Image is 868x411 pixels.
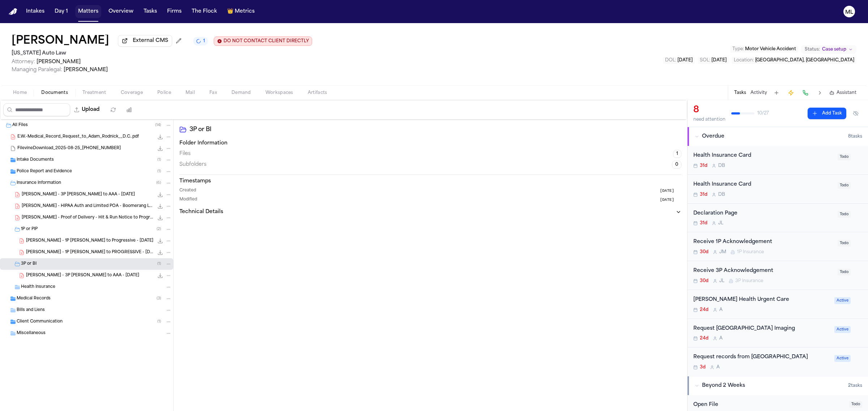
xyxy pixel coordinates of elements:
[688,290,868,319] div: Open task: Crewell Health Urgent Care
[157,227,161,231] span: ( 2 )
[12,35,109,48] button: Edit matter name
[235,8,255,15] span: Metrics
[719,278,724,284] span: J L
[22,192,135,198] span: [PERSON_NAME] - 3P [PERSON_NAME] to AAA - [DATE]
[693,152,833,160] div: Health Insurance Card
[22,203,154,209] span: [PERSON_NAME] - HIPAA Auth and Limited POA - Boomerang Legal
[750,90,767,96] button: Activity
[41,90,68,96] span: Documents
[718,192,725,198] span: D B
[265,90,293,96] span: Workspaces
[157,191,164,198] button: Download E. Welden - 3P LOR to AAA - 8.22.25
[214,36,312,46] button: Edit client contact restriction
[677,58,693,62] span: [DATE]
[735,278,763,284] span: 3P Insurance
[838,153,851,160] span: Todo
[156,181,161,185] span: ( 6 )
[688,347,868,376] div: Open task: Request records from Corewell Health Care Center
[755,58,854,62] span: [GEOGRAPHIC_DATA], [GEOGRAPHIC_DATA]
[700,163,707,169] span: 31d
[688,175,868,204] div: Open task: Health Insurance Card
[17,157,54,163] span: Intake Documents
[17,146,121,152] span: FilevineDownload_2025-08-25_[PHONE_NUMBER]
[732,47,744,51] span: Type :
[849,401,862,408] span: Todo
[688,261,868,290] div: Open task: Receive 3P Acknowledgement
[700,58,710,62] span: SOL :
[23,5,47,18] a: Intakes
[190,125,681,134] h2: 3P or BI
[224,38,309,44] span: DO NOT CONTACT CLIENT DIRECTLY
[17,330,46,337] span: Miscellaneous
[849,108,862,119] button: Hide completed tasks (⌘⇧H)
[838,269,851,276] span: Todo
[22,215,154,221] span: [PERSON_NAME] - Proof of Delivery - Hit & Run Notice to Progressive - [DATE]
[822,47,846,52] span: Case setup
[17,319,63,325] span: Client Communication
[9,8,17,15] a: Home
[227,8,233,15] span: crown
[700,336,709,341] span: 24d
[693,117,726,122] div: need attention
[716,364,720,370] span: A
[179,188,196,194] span: Created
[141,5,160,18] button: Tasks
[308,90,327,96] span: Artifacts
[106,5,136,18] button: Overview
[719,307,723,313] span: A
[118,35,172,47] button: External CMS
[189,5,220,18] button: The Flock
[164,5,184,18] a: Firms
[179,140,681,147] h3: Folder Information
[845,10,853,15] text: ML
[719,249,726,255] span: J M
[157,272,164,279] button: Download E. Welden - 3P LOR to AAA - 8.22.25
[700,192,707,198] span: 31d
[848,383,862,389] span: 2 task s
[193,37,208,46] button: 1 active task
[730,46,798,53] button: Edit Type: Motor Vehicle Accident
[12,49,312,58] h2: [US_STATE] Auto Law
[700,220,707,226] span: 31d
[75,5,101,18] a: Matters
[700,364,706,370] span: 3d
[786,88,796,98] button: Create Immediate Task
[157,145,164,152] button: Download FilevineDownload_2025-08-25_19-31-32-875
[718,220,723,226] span: J L
[808,108,846,119] button: Add Task
[673,150,681,158] span: 1
[179,178,681,185] h3: Timestamps
[52,5,71,18] button: Day 1
[224,5,258,18] button: crownMetrics
[745,47,796,51] span: Motor Vehicle Accident
[672,161,681,169] span: 0
[693,296,830,304] div: [PERSON_NAME] Health Urgent Care
[179,197,197,203] span: Modified
[688,146,868,175] div: Open task: Health Insurance Card
[179,208,223,216] h3: Technical Details
[155,123,161,127] span: ( 14 )
[660,188,674,194] span: [DATE]
[157,320,161,324] span: ( 1 )
[157,297,161,300] span: ( 3 )
[12,122,28,129] span: All Files
[688,204,868,233] div: Open task: Declaration Page
[209,90,217,96] span: Fax
[719,336,723,341] span: A
[805,47,820,52] span: Status:
[82,90,106,96] span: Treatment
[702,133,724,140] span: Overdue
[829,90,856,96] button: Assistant
[693,353,830,362] div: Request records from [GEOGRAPHIC_DATA]
[9,8,17,15] img: Finch Logo
[838,211,851,218] span: Todo
[711,58,727,62] span: [DATE]
[848,134,862,139] span: 8 task s
[693,181,833,189] div: Health Insurance Card
[700,307,709,313] span: 24d
[26,250,154,256] span: [PERSON_NAME] - 1P [PERSON_NAME] to PROGRESSIVE - [DATE]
